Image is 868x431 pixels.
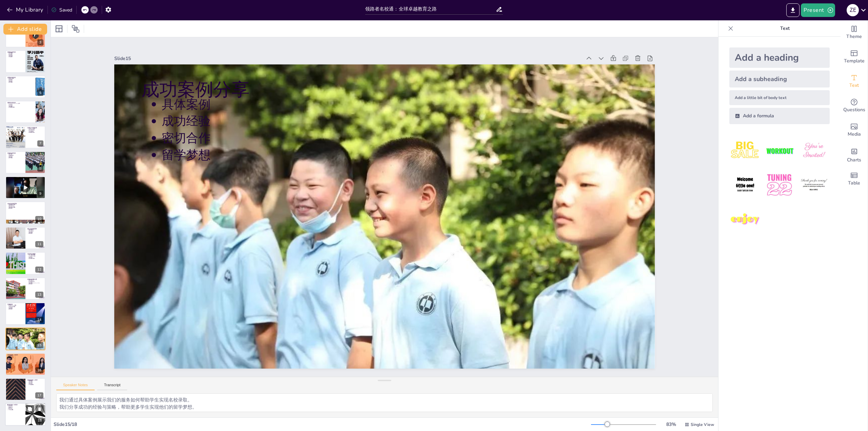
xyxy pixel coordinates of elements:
p: 规划及申请准备 [9,207,43,208]
p: 精准指导 [9,79,33,80]
div: 10 [35,216,43,222]
div: 8 [37,165,43,172]
p: 教授推荐[PERSON_NAME] [29,282,43,283]
p: 密切合作 [29,257,43,258]
div: 12 [5,252,45,274]
p: 个性化学习计划 [29,256,43,257]
p: 特色项目 [9,54,23,55]
div: 5 [37,90,43,96]
p: 达到目标分数 [29,258,43,259]
p: 加拿大名校申请 [27,127,43,129]
p: 密切合作 [259,1,617,325]
p: 具体案例 [9,330,43,331]
p: 案例故事3: M同学 [7,404,23,406]
p: 提升竞争力 [29,279,43,281]
span: Charts [847,156,861,164]
p: 国内本科生 [29,229,43,231]
div: Add a table [841,167,868,191]
div: 16 [5,353,45,375]
div: 5 [5,76,45,98]
p: 案例故事1: W同学 [7,354,43,356]
div: Add a subheading [729,71,830,87]
p: 科研项目经历 [29,281,43,282]
button: z e [847,3,859,17]
p: 英国G5院校 [9,78,33,79]
p: 亚洲名校申请 [7,152,23,154]
img: 3.jpeg [798,135,830,166]
p: 密切合作 [9,333,43,334]
p: 申请材料准备 [9,107,33,108]
div: 15 [5,328,45,350]
p: 全面支持 [9,104,33,105]
div: 7 [37,140,43,146]
p: 全方位支持 [29,131,43,132]
div: Add a heading [729,47,830,68]
p: 追求名校保障 [9,180,43,181]
p: 留学梦想 [248,13,606,338]
button: Present [801,3,835,17]
p: 留学梦想 [9,334,43,335]
p: 个性化方案 [9,181,43,182]
p: 成功案例分享 [7,329,43,331]
p: 硕士名校直通车 [27,228,43,230]
p: 成功录取 [8,406,23,407]
p: 密切合作 [9,359,43,360]
div: 12 [35,267,43,273]
p: 本科名校直通车 [7,202,43,204]
img: 7.jpeg [729,204,761,235]
div: 83 % [663,421,679,428]
p: 有一定语言基础 [29,254,43,256]
p: 成功录取 [29,382,43,383]
span: Single View [691,422,714,427]
p: 面试辅导 [9,105,33,107]
p: 密切合作 [8,408,23,409]
button: Speaker Notes [56,383,95,390]
p: 全面评估 [9,355,43,356]
div: 17 [5,378,45,400]
p: 英国名校申请 [7,76,34,78]
p: 体制内高中学生 [9,204,43,205]
p: 密切合作 [9,156,23,157]
p: 学术背景中等 [9,179,43,180]
div: 6 [37,115,43,121]
div: 3 [5,25,45,47]
p: [GEOGRAPHIC_DATA]大学 [9,103,33,104]
p: 材料准备 [9,81,33,83]
button: Export to PowerPoint [786,3,800,17]
p: 专业指导 [9,56,23,58]
div: Add images, graphics, shapes or video [841,118,868,142]
p: 量身定制 [9,55,23,56]
p: 申请TOP20/30院校 [9,305,23,306]
div: Get real-time input from your audience [841,94,868,118]
p: 密切合作 [29,283,43,285]
div: 13 [35,292,43,298]
textarea: 我们通过具体案例展示我们的服务如何帮助学生实现名校录取。 我们分享成功的经验与策略，帮助更多学生实现他们的留学梦想。 我们的团队与学生密切合作，确保他们在申请过程中得到充分的支持。 我们的目标是... [56,393,713,412]
div: Change the overall theme [841,20,868,45]
div: Add charts and graphs [841,142,868,167]
span: Table [848,179,860,187]
span: Text [849,82,859,89]
p: 精准规划 [9,356,43,358]
p: 密切合作 [9,80,33,82]
span: Media [848,131,861,138]
div: 17 [35,392,43,398]
div: Saved [51,7,72,13]
p: 竞赛项目 [7,303,23,306]
p: 国际高中学生 [9,205,43,207]
p: 必要材料准备 [29,132,43,133]
p: 量身定制策略 [29,130,43,131]
button: Add slide [3,24,47,35]
button: Delete Slide [36,405,44,413]
div: 3 [37,39,43,45]
div: Add a formula [729,108,830,124]
p: 密切合作 [29,233,43,234]
p: 澳洲名校申请 [7,102,34,104]
p: 克服压力 [8,407,23,408]
input: Insert title [365,4,496,14]
p: 语言提分服务 [27,253,43,255]
p: 准确的信息 [9,155,23,156]
button: My Library [5,4,46,15]
div: 14 [35,317,43,323]
div: 10 [5,201,45,224]
p: 海外本科生 [29,230,43,232]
